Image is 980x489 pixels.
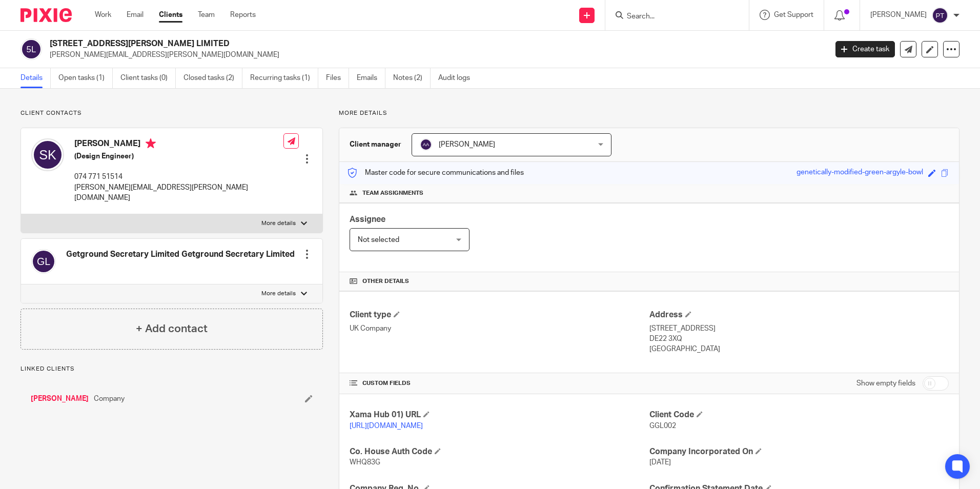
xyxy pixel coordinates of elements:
[649,323,949,334] p: [STREET_ADDRESS]
[127,10,144,20] a: Email
[261,290,296,298] p: More details
[856,378,915,389] label: Show empty fields
[136,321,208,337] h4: + Add contact
[183,68,242,88] a: Closed tasks (2)
[870,10,927,20] p: [PERSON_NAME]
[350,422,423,430] a: [URL][DOMAIN_NAME]
[350,446,649,457] h4: Co. House Auth Code
[358,236,399,243] span: Not selected
[350,323,649,334] p: UK Company
[339,109,959,117] p: More details
[21,38,42,60] img: svg%3E
[261,219,296,228] p: More details
[74,172,283,182] p: 074 771 51514
[350,410,649,420] h4: Xama Hub 01) URL
[350,139,401,150] h3: Client manager
[159,10,182,20] a: Clients
[66,249,295,260] h4: Getground Secretary Limited Getground Secretary Limited
[74,151,283,161] h5: (Design Engineer)
[350,459,380,466] span: WHQ83G
[326,68,349,88] a: Files
[420,138,432,151] img: svg%3E
[357,68,385,88] a: Emails
[50,50,820,60] p: [PERSON_NAME][EMAIL_ADDRESS][PERSON_NAME][DOMAIN_NAME]
[362,189,423,197] span: Team assignments
[626,12,718,22] input: Search
[362,277,409,286] span: Other details
[58,68,113,88] a: Open tasks (1)
[649,310,949,320] h4: Address
[649,422,676,430] span: GGL002
[198,10,215,20] a: Team
[31,394,89,404] a: [PERSON_NAME]
[74,182,283,203] p: [PERSON_NAME][EMAIL_ADDRESS][PERSON_NAME][DOMAIN_NAME]
[21,109,323,117] p: Client contacts
[774,11,813,18] span: Get Support
[230,10,256,20] a: Reports
[31,138,64,171] img: svg%3E
[932,7,948,24] img: svg%3E
[347,168,524,178] p: Master code for secure communications and files
[797,167,923,179] div: genetically-modified-green-argyle-bowl
[393,68,431,88] a: Notes (2)
[74,138,283,151] h4: [PERSON_NAME]
[649,459,671,466] span: [DATE]
[21,68,51,88] a: Details
[350,215,385,223] span: Assignee
[438,68,478,88] a: Audit logs
[250,68,318,88] a: Recurring tasks (1)
[31,249,56,274] img: svg%3E
[649,446,949,457] h4: Company Incorporated On
[649,410,949,420] h4: Client Code
[21,8,72,22] img: Pixie
[146,138,156,149] i: Primary
[120,68,176,88] a: Client tasks (0)
[835,41,895,57] a: Create task
[439,141,495,148] span: [PERSON_NAME]
[649,334,949,344] p: DE22 3XQ
[350,379,649,388] h4: CUSTOM FIELDS
[50,38,666,49] h2: [STREET_ADDRESS][PERSON_NAME] LIMITED
[95,10,111,20] a: Work
[21,365,323,373] p: Linked clients
[649,344,949,354] p: [GEOGRAPHIC_DATA]
[350,310,649,320] h4: Client type
[94,394,125,404] span: Company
